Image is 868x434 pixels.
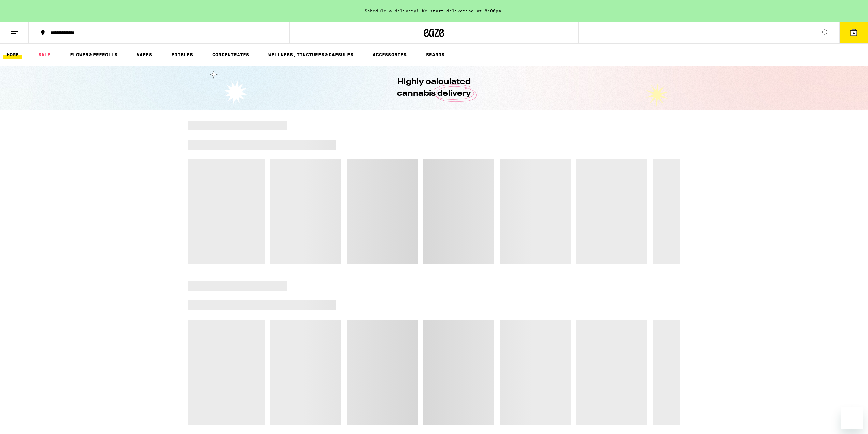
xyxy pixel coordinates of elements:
iframe: Button to launch messaging window [841,407,863,429]
a: CONCENTRATES [209,51,253,59]
span: 4 [853,31,855,35]
a: EDIBLES [168,51,196,59]
h1: Highly calculated cannabis delivery [378,76,490,99]
a: WELLNESS, TINCTURES & CAPSULES [265,51,357,59]
a: SALE [35,51,54,59]
a: ACCESSORIES [369,51,410,59]
a: HOME [3,51,22,59]
a: FLOWER & PREROLLS [67,51,121,59]
button: 4 [839,22,868,43]
a: VAPES [133,51,155,59]
a: BRANDS [423,51,448,59]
